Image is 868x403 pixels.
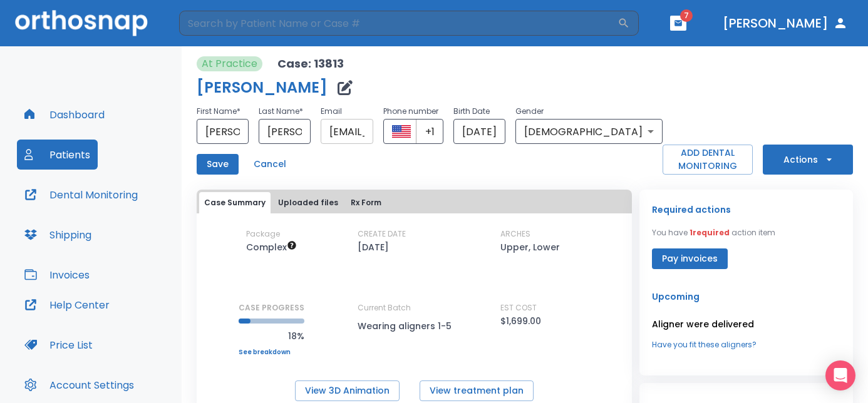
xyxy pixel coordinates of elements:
p: 18% [239,329,304,344]
p: [DATE] [358,240,389,255]
button: Pay invoices [652,248,728,269]
button: Uploaded files [273,192,343,213]
input: Last Name [259,119,311,144]
img: Orthosnap [15,10,148,36]
p: Wearing aligners 1-5 [358,319,470,334]
p: At Practice [202,56,257,71]
button: Help Center [17,290,117,320]
button: Invoices [17,260,97,290]
button: [PERSON_NAME] [718,12,853,34]
p: First Name * [197,104,249,119]
p: Gender [515,104,663,119]
p: Email [321,104,373,119]
p: Aligner were delivered [652,317,840,332]
input: Search by Patient Name or Case # [179,11,617,36]
p: CASE PROGRESS [239,302,304,314]
input: Choose date, selected date is Apr 20, 2006 [453,119,505,144]
p: Package [246,228,280,240]
div: tabs [199,192,629,213]
p: Birth Date [453,104,505,119]
div: Open Intercom Messenger [825,360,855,390]
p: CREATE DATE [358,228,406,240]
p: Current Batch [358,302,470,314]
p: $1,699.00 [500,314,541,329]
span: 1 required [690,227,730,238]
h1: [PERSON_NAME] [197,80,328,95]
button: Rx Form [346,192,386,213]
button: View treatment plan [420,380,534,401]
input: Phone number [416,119,443,144]
button: Patients [17,140,98,170]
input: Email [321,119,373,144]
p: ARCHES [500,228,530,240]
a: Have you fit these aligners? [652,339,840,350]
button: Dental Monitoring [17,180,145,210]
span: 7 [680,9,693,22]
button: Save [197,154,239,175]
p: Phone number [383,104,443,119]
p: Upper, Lower [500,240,560,255]
button: ADD DENTAL MONITORING [663,145,753,175]
div: [DEMOGRAPHIC_DATA] [515,119,663,144]
span: Up to 50 Steps (100 aligners) [246,241,297,253]
p: EST COST [500,302,537,314]
p: Last Name * [259,104,311,119]
button: Price List [17,330,100,360]
p: You have action item [652,227,775,238]
button: Dashboard [17,99,112,130]
button: Account Settings [17,370,142,400]
button: Actions [763,145,853,175]
p: Upcoming [652,289,840,304]
p: Required actions [652,202,731,217]
button: Select country [392,122,411,141]
button: Cancel [249,154,291,175]
p: Case: 13813 [277,56,344,71]
a: See breakdown [239,349,304,356]
input: First Name [197,119,249,144]
button: View 3D Animation [295,380,400,401]
button: Case Summary [199,192,271,213]
button: Shipping [17,220,99,250]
